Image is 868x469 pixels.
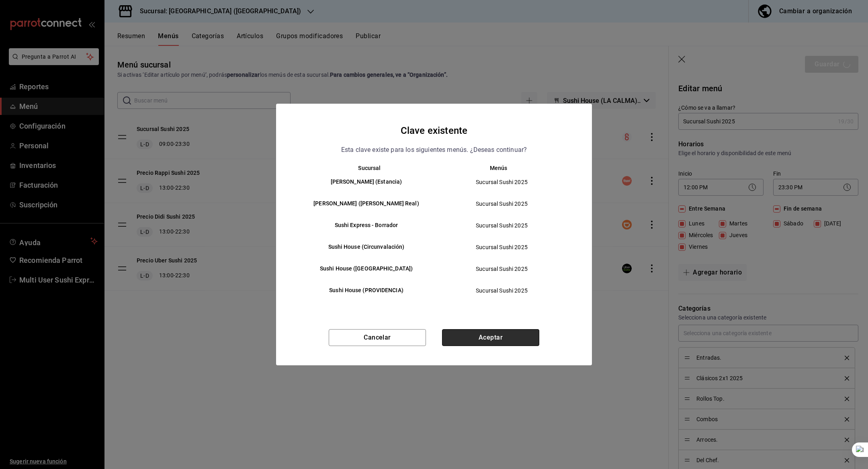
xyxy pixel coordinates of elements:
th: Menús [434,165,576,171]
h6: Sushi House (PROVIDENCIA) [305,286,428,295]
th: Sucursal [292,165,434,171]
h6: [PERSON_NAME] (Estancia) [305,178,428,186]
h4: Clave existente [401,123,467,138]
span: Sucursal Sushi 2025 [441,221,563,229]
h6: [PERSON_NAME] ([PERSON_NAME] Real) [305,199,428,208]
h6: Sushi Express - Borrador [305,221,428,230]
button: Cancelar [329,329,426,346]
span: Sucursal Sushi 2025 [441,178,563,186]
button: Aceptar [442,329,539,346]
span: Sucursal Sushi 2025 [441,200,563,208]
h6: Sushi House ([GEOGRAPHIC_DATA]) [305,264,428,273]
p: Esta clave existe para los siguientes menús. ¿Deseas continuar? [341,145,527,155]
span: Sucursal Sushi 2025 [441,265,563,273]
h6: Sushi House (Circunvalación) [305,243,428,252]
span: Sucursal Sushi 2025 [441,243,563,251]
span: Sucursal Sushi 2025 [441,287,563,295]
